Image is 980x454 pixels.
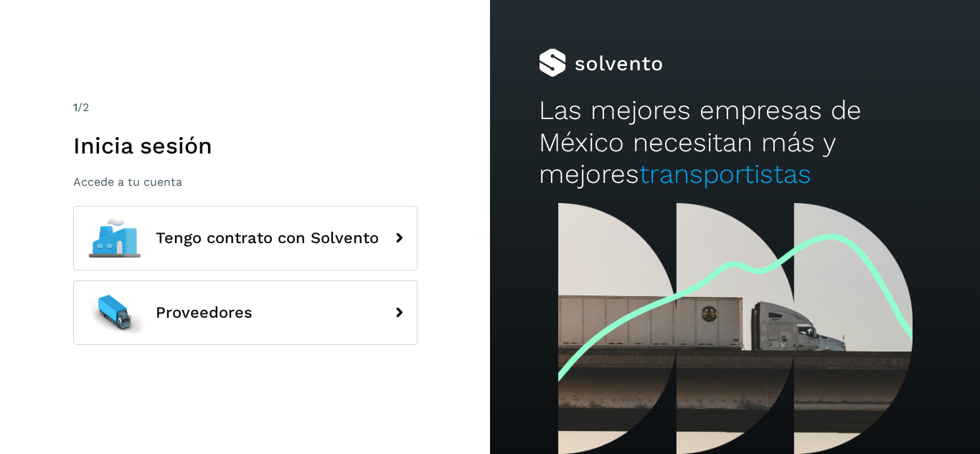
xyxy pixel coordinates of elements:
[156,230,379,247] span: Tengo contrato con Solvento
[639,159,811,189] span: transportistas
[73,99,418,116] div: /2
[73,206,418,270] button: Tengo contrato con Solvento
[73,100,77,114] span: 1
[73,175,418,189] p: Accede a tu cuenta
[539,95,930,190] h2: Las mejores empresas de México necesitan más y mejores
[73,132,418,159] h1: Inicia sesión
[156,304,253,321] span: Proveedores
[73,280,418,345] button: Proveedores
